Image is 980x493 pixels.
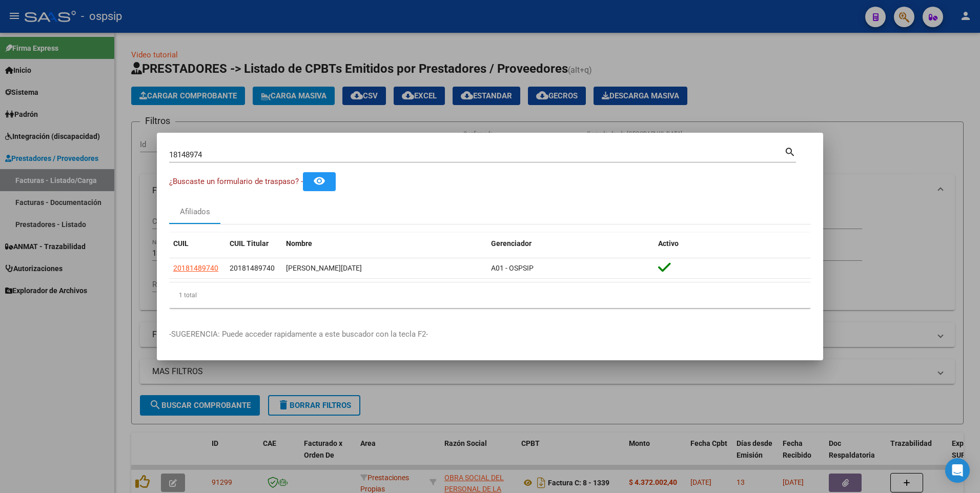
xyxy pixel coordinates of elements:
div: Afiliados [180,206,210,218]
span: Gerenciador [491,239,532,248]
span: Activo [658,239,679,248]
datatable-header-cell: CUIL [169,233,226,255]
p: -SUGERENCIA: Puede acceder rapidamente a este buscador con la tecla F2- [169,328,811,340]
span: 20181489740 [173,264,218,272]
span: CUIL Titular [230,239,269,248]
mat-icon: remove_red_eye [313,175,325,187]
span: CUIL [173,239,189,248]
mat-icon: search [784,145,796,157]
span: Nombre [286,239,312,248]
datatable-header-cell: Gerenciador [487,233,654,255]
span: ¿Buscaste un formulario de traspaso? - [169,177,303,186]
datatable-header-cell: Nombre [282,233,487,255]
datatable-header-cell: CUIL Titular [226,233,282,255]
div: Open Intercom Messenger [945,458,970,483]
span: A01 - OSPSIP [491,264,534,272]
span: 20181489740 [230,264,275,272]
div: 1 total [169,282,811,308]
datatable-header-cell: Activo [654,233,811,255]
div: [PERSON_NAME][DATE] [286,262,483,274]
